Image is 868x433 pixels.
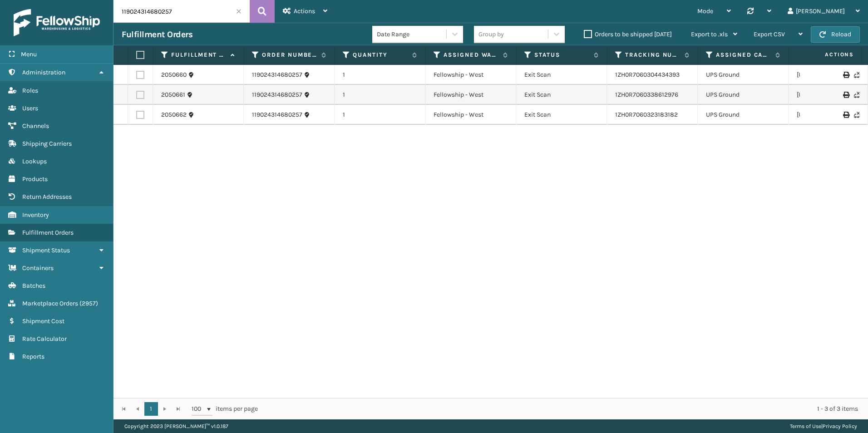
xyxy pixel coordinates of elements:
[22,246,70,254] span: Shipment Status
[335,65,425,85] td: 1
[790,419,857,433] div: |
[14,9,100,36] img: logo
[22,229,74,236] span: Fulfillment Orders
[252,70,302,79] a: 119024314680257
[843,72,848,78] i: Print Label
[796,47,859,62] span: Actions
[516,105,607,125] td: Exit Scan
[854,112,859,118] i: Never Shipped
[22,353,44,360] span: Reports
[161,90,185,99] a: 2050661
[377,30,447,39] div: Date Range
[811,26,860,43] button: Reload
[171,51,226,59] label: Fulfillment Order Id
[22,317,64,325] span: Shipment Cost
[516,65,607,85] td: Exit Scan
[698,65,789,85] td: UPS Ground
[534,51,589,59] label: Status
[444,51,498,59] label: Assigned Warehouse
[353,51,408,59] label: Quantity
[615,111,678,118] a: 1ZH0R7060323183182
[161,70,187,79] a: 2050660
[697,7,713,15] span: Mode
[22,157,47,165] span: Lookups
[22,140,72,148] span: Shipping Carriers
[252,110,302,119] a: 119024314680257
[790,423,821,429] a: Terms of Use
[22,175,48,183] span: Products
[22,300,78,307] span: Marketplace Orders
[478,30,504,39] div: Group by
[22,69,65,76] span: Administration
[335,85,425,105] td: 1
[192,404,205,413] span: 100
[716,51,771,59] label: Assigned Carrier Service
[22,104,38,112] span: Users
[294,7,315,15] span: Actions
[625,51,680,59] label: Tracking Number
[691,30,728,38] span: Export to .xls
[854,72,859,78] i: Never Shipped
[22,211,49,219] span: Inventory
[854,92,859,98] i: Never Shipped
[192,402,258,416] span: items per page
[22,87,38,94] span: Roles
[262,51,317,59] label: Order Number
[615,71,680,79] a: 1ZH0R7060304434393
[754,30,785,38] span: Export CSV
[122,29,192,40] h3: Fulfillment Orders
[698,105,789,125] td: UPS Ground
[79,300,98,307] span: ( 2957 )
[843,112,848,118] i: Print Label
[823,423,857,429] a: Privacy Policy
[144,402,158,416] a: 1
[516,85,607,105] td: Exit Scan
[425,65,516,85] td: Fellowship - West
[615,91,678,98] a: 1ZH0R7060338612976
[335,105,425,125] td: 1
[698,85,789,105] td: UPS Ground
[22,122,49,130] span: Channels
[252,90,302,99] a: 119024314680257
[22,193,72,201] span: Return Addresses
[22,264,54,272] span: Containers
[22,282,45,290] span: Batches
[21,50,37,58] span: Menu
[22,335,67,343] span: Rate Calculator
[584,30,672,38] label: Orders to be shipped [DATE]
[425,85,516,105] td: Fellowship - West
[425,105,516,125] td: Fellowship - West
[124,419,228,433] p: Copyright 2023 [PERSON_NAME]™ v 1.0.187
[161,110,187,119] a: 2050662
[271,404,858,413] div: 1 - 3 of 3 items
[843,92,848,98] i: Print Label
